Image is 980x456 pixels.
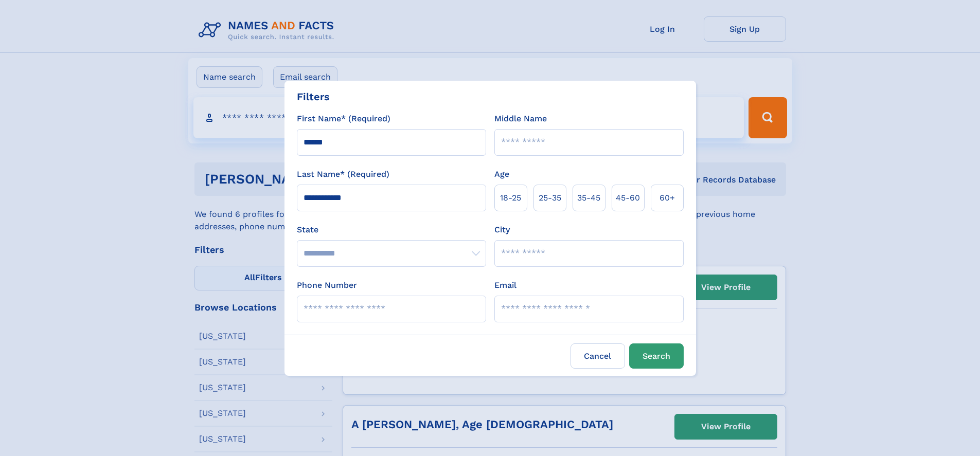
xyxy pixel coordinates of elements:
[297,279,357,291] label: Phone Number
[297,168,389,180] label: Last Name* (Required)
[571,343,625,369] label: Cancel
[297,113,390,125] label: First Name* (Required)
[494,224,510,236] label: City
[494,279,516,291] label: Email
[297,89,330,104] div: Filters
[660,192,675,204] span: 60+
[629,343,684,369] button: Search
[494,113,547,125] label: Middle Name
[500,192,521,204] span: 18‑25
[577,192,600,204] span: 35‑45
[297,224,486,236] label: State
[494,168,509,180] label: Age
[616,192,640,204] span: 45‑60
[539,192,561,204] span: 25‑35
